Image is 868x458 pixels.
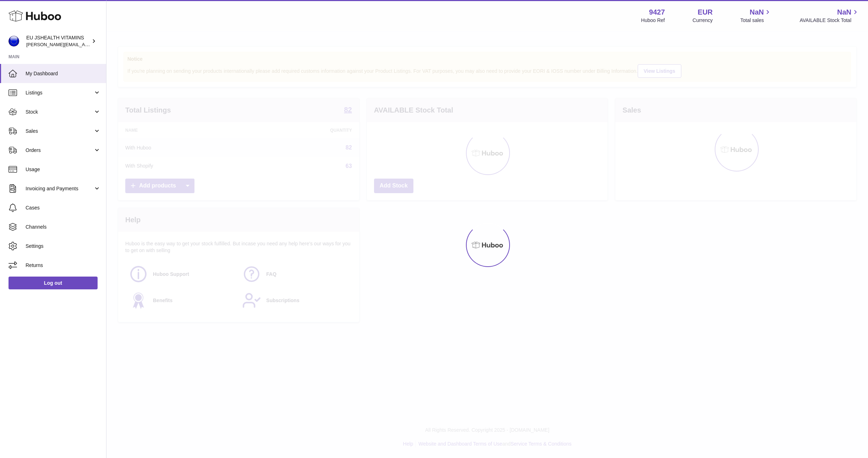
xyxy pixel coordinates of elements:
[26,89,93,96] span: Listings
[641,17,665,24] div: Huboo Ref
[26,34,90,48] div: EU JSHEALTH VITAMINS
[26,262,101,269] span: Returns
[26,42,142,47] span: [PERSON_NAME][EMAIL_ADDRESS][DOMAIN_NAME]
[800,17,859,24] span: AVAILABLE Stock Total
[26,205,101,211] span: Cases
[9,277,98,289] a: Log out
[740,7,772,24] a: NaN Total sales
[26,109,93,115] span: Stock
[26,185,93,192] span: Invoicing and Payments
[837,7,851,17] span: NaN
[698,7,713,17] strong: EUR
[26,147,93,154] span: Orders
[9,36,19,47] img: laura@jessicasepel.com
[26,166,101,173] span: Usage
[749,7,764,17] span: NaN
[800,7,859,24] a: NaN AVAILABLE Stock Total
[26,128,93,135] span: Sales
[26,224,101,230] span: Channels
[26,70,101,77] span: My Dashboard
[26,243,101,250] span: Settings
[649,7,665,17] strong: 9427
[740,17,772,24] span: Total sales
[693,17,713,24] div: Currency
